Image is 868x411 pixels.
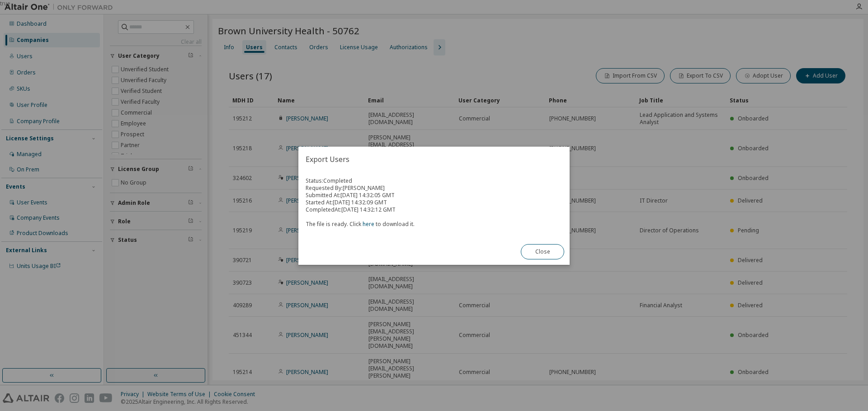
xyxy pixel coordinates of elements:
[363,220,374,228] a: here
[521,244,564,259] button: Close
[298,147,570,172] h2: Export Users
[306,177,562,228] div: Status: Completed Requested By: [PERSON_NAME] Started At: [DATE] 14:32:09 GMT Completed At: [DATE...
[306,213,562,228] div: The file is ready. Click to download it.
[306,192,562,199] div: Submitted At: [DATE] 14:32:05 GMT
